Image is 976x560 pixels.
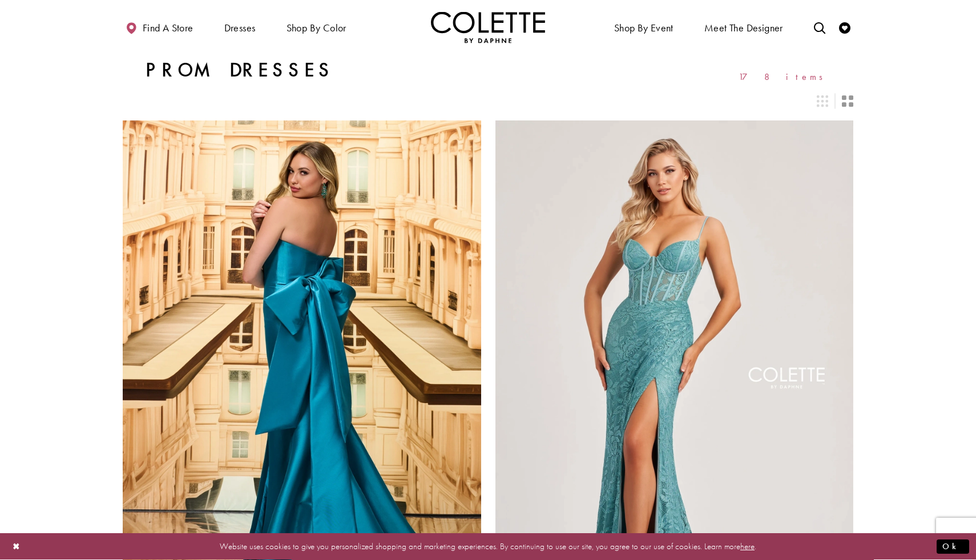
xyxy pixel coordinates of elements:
a: Find a store [123,11,196,43]
span: Shop by color [287,22,346,34]
a: Visit Home Page [431,11,545,43]
button: Submit Dialog [937,539,969,554]
a: Meet the designer [701,11,786,43]
span: Shop By Event [614,22,673,34]
span: Dresses [221,11,259,43]
span: Dresses [224,22,256,34]
div: Layout Controls [116,88,860,114]
a: here [740,541,755,552]
span: Switch layout to 2 columns [842,95,853,107]
button: Close Dialog [7,537,26,557]
p: Website uses cookies to give you personalized shopping and marketing experiences. By continuing t... [82,539,894,554]
h1: Prom Dresses [146,59,334,82]
a: Toggle search [811,11,828,43]
span: Find a store [143,22,193,34]
span: Meet the designer [704,22,783,34]
span: Shop by color [284,11,349,43]
img: Colette by Daphne [431,11,545,43]
span: Switch layout to 3 columns [817,95,828,107]
span: 178 items [739,72,830,82]
a: Check Wishlist [836,11,853,43]
span: Shop By Event [611,11,676,43]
